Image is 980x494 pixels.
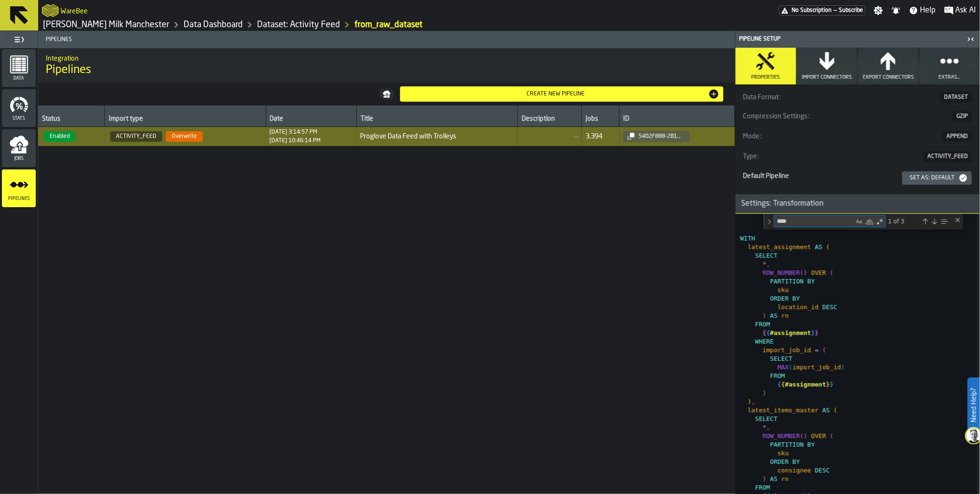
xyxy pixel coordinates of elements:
div: Mode [743,133,942,140]
span: ) [763,475,766,483]
button: button- [379,88,394,100]
span: Pipelines [42,36,735,43]
span: No Subscription [792,7,832,14]
button: button-Create new pipeline [400,86,724,102]
span: , [751,398,755,405]
span: SELECT [770,355,793,362]
div: KeyValueItem-Data Format [743,91,972,104]
span: SELECT [755,252,777,259]
label: button-toggle-Notifications [887,6,905,15]
div: Find / Replace [763,214,963,230]
span: ORDER [770,458,789,465]
span: Subscribe [839,7,863,14]
div: Type [743,153,923,160]
span: AS [770,475,778,483]
span: — [521,133,578,140]
button: button-Set as: Default [902,171,972,185]
li: menu Data [2,49,36,87]
span: FROM [755,484,770,491]
div: Toggle Replace [765,214,774,230]
div: Title [361,115,514,125]
span: OVER [811,269,826,276]
span: Pipelines [46,63,91,78]
span: BY [807,278,815,285]
button: Data Format:DATASET [743,91,972,104]
div: 3,394 [586,133,602,140]
span: ) [804,432,807,440]
nav: Breadcrumb [42,19,509,31]
label: Need Help? [969,378,979,432]
span: : [808,113,810,120]
span: BY [807,441,815,448]
span: import_job_id [793,364,841,371]
span: BY [793,295,800,302]
span: = [815,347,819,354]
span: location_id [777,304,818,311]
span: rn [781,475,789,483]
a: link-to-/wh/i/b09612b5-e9f1-4a3a-b0a4-784729d61419 [43,20,169,30]
span: OVER [811,432,826,440]
span: ROW_NUMBER [763,269,800,276]
a: link-to-/wh/i/b09612b5-e9f1-4a3a-b0a4-784729d61419/pricing/ [779,5,866,16]
div: 1 of 3 [887,215,920,227]
span: Overwrite [166,131,203,142]
span: : [779,94,781,101]
span: Enabled [44,131,75,142]
span: } [811,329,815,336]
span: Data [2,76,36,81]
span: Help [920,5,936,16]
span: ( [830,432,834,440]
span: Properties [751,74,780,81]
span: ( [830,269,834,276]
span: SELECT [755,415,777,422]
a: link-to-/wh/i/b09612b5-e9f1-4a3a-b0a4-784729d61419/data [184,20,243,30]
span: { [781,381,785,388]
div: Menu Subscription [779,5,866,16]
span: Ask AI [956,5,976,16]
span: #assignment [785,381,826,388]
span: FROM [755,321,770,328]
div: KeyValueItem-Compression Settings [743,109,972,124]
span: ACTIVITY_FEED [110,131,162,142]
span: Export Connectors [863,74,914,81]
span: ) [804,269,807,276]
div: Create new pipeline [404,91,709,97]
span: #assignment [770,329,811,336]
span: : [758,153,759,160]
span: ) [763,389,766,397]
span: ) [841,364,845,371]
label: button-toggle-Help [905,5,940,16]
span: GZIP [957,113,968,120]
div: Import type [109,115,262,125]
span: ) [748,398,752,405]
span: FROM [770,372,785,379]
div: Find in Selection (Alt+L) [939,216,949,227]
span: APPEND [947,133,968,140]
span: ( [800,269,804,276]
div: Settings: Transformation [735,198,829,210]
span: AS [822,407,830,414]
textarea: Find [774,216,854,227]
div: Pipeline Setup [737,36,964,42]
span: sku [777,450,788,457]
label: button-toggle-Settings [870,6,887,15]
div: Match Case (Alt+C) [854,217,864,226]
span: , [766,261,770,268]
span: ( [826,243,830,251]
div: Jobs [586,115,615,125]
span: MAX [777,364,788,371]
div: Close (Escape) [954,216,961,224]
div: KeyValueItem-Mode [743,129,972,144]
label: button-toggle-Toggle Full Menu [2,33,36,46]
h2: Sub Title [46,53,727,63]
a: logo-header [42,2,59,19]
span: Jobs [2,156,36,161]
span: WITH [740,235,755,242]
span: import_job_id [763,347,811,354]
span: { [766,329,770,336]
span: latest_items_master [748,407,819,414]
span: ORDER [770,295,789,302]
div: Description [522,115,578,125]
div: Data Format [743,94,939,101]
label: button-toggle-Ask AI [940,5,980,16]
